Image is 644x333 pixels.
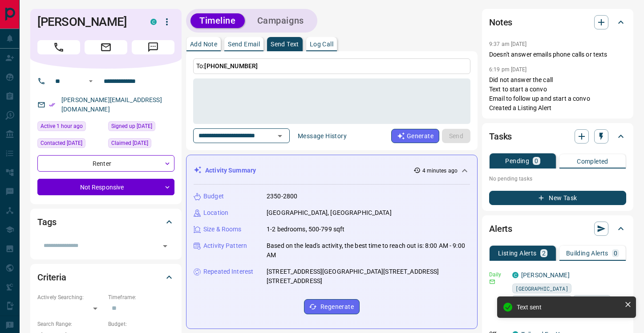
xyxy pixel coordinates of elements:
[489,41,527,47] p: 9:37 am [DATE]
[489,172,626,185] p: No pending tasks
[41,139,82,148] span: Contacted [DATE]
[108,121,174,134] div: Fri May 17 2024
[37,267,174,288] div: Criteria
[515,284,568,293] span: [GEOGRAPHIC_DATA]
[37,15,137,29] h1: [PERSON_NAME]
[108,293,174,301] p: Timeframe:
[193,58,470,74] p: To:
[159,240,171,252] button: Open
[292,129,352,143] button: Message History
[577,158,608,164] p: Completed
[489,271,507,279] p: Daily
[37,293,104,301] p: Actively Searching:
[542,250,546,256] p: 2
[489,218,626,239] div: Alerts
[535,158,538,164] p: 0
[205,166,256,175] p: Activity Summary
[111,122,152,131] span: Signed up [DATE]
[37,40,80,54] span: Call
[274,130,286,142] button: Open
[304,299,360,314] button: Regenerate
[204,62,258,70] span: [PHONE_NUMBER]
[37,215,56,229] h2: Tags
[505,158,529,164] p: Pending
[194,162,470,179] div: Activity Summary4 minutes ago
[489,15,512,29] h2: Notes
[422,167,458,175] p: 4 minutes ago
[267,208,392,218] p: [GEOGRAPHIC_DATA], [GEOGRAPHIC_DATA]
[85,40,127,54] span: Email
[203,267,253,276] p: Repeated Interest
[190,41,217,47] p: Add Note
[203,225,242,234] p: Size & Rooms
[517,304,621,311] div: Text sent
[37,138,104,151] div: Sun May 18 2025
[391,129,439,143] button: Generate
[37,320,104,328] p: Search Range:
[190,13,245,28] button: Timeline
[267,241,470,260] p: Based on the lead's activity, the best time to reach out is: 8:00 AM - 9:00 AM
[566,250,608,256] p: Building Alerts
[267,267,470,286] p: [STREET_ADDRESS][GEOGRAPHIC_DATA][STREET_ADDRESS][STREET_ADDRESS]
[267,192,297,201] p: 2350-2800
[248,13,313,28] button: Campaigns
[203,241,247,251] p: Activity Pattern
[37,179,174,195] div: Not Responsive
[489,12,626,33] div: Notes
[111,139,148,148] span: Claimed [DATE]
[203,208,228,218] p: Location
[489,50,626,59] p: Doesn't answer emails phone calls or texts
[203,192,224,201] p: Budget
[37,270,66,284] h2: Criteria
[512,272,518,278] div: condos.ca
[108,138,174,151] div: Wed Apr 16 2025
[489,129,512,144] h2: Tasks
[498,250,537,256] p: Listing Alerts
[489,279,495,285] svg: Email
[228,41,260,47] p: Send Email
[489,191,626,205] button: New Task
[489,126,626,147] div: Tasks
[310,41,333,47] p: Log Call
[489,66,527,73] p: 6:19 pm [DATE]
[271,41,299,47] p: Send Text
[85,76,96,86] button: Open
[132,40,174,54] span: Message
[489,222,512,236] h2: Alerts
[37,211,174,233] div: Tags
[267,225,344,234] p: 1-2 bedrooms, 500-799 sqft
[41,122,83,131] span: Active 1 hour ago
[108,320,174,328] p: Budget:
[49,102,55,108] svg: Email Verified
[489,75,626,113] p: Did not answer the call Text to start a convo Email to follow up and start a convo Created a List...
[37,155,174,172] div: Renter
[521,271,570,279] a: [PERSON_NAME]
[61,96,162,113] a: [PERSON_NAME][EMAIL_ADDRESS][DOMAIN_NAME]
[37,121,104,134] div: Sat Aug 16 2025
[614,250,617,256] p: 0
[150,19,157,25] div: condos.ca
